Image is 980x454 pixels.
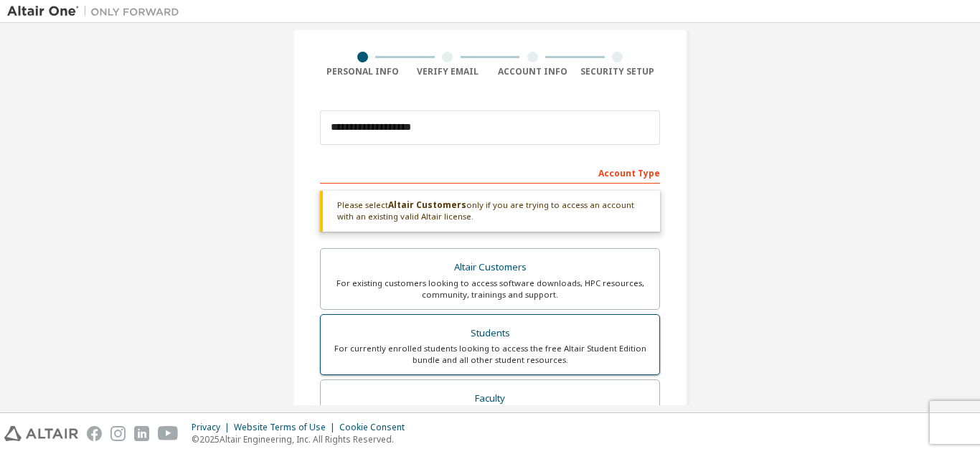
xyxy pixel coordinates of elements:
div: For existing customers looking to access software downloads, HPC resources, community, trainings ... [329,278,651,301]
img: linkedin.svg [134,426,149,441]
img: Altair One [7,4,187,19]
img: youtube.svg [158,426,179,441]
div: Account Info [490,66,575,77]
img: altair_logo.svg [4,426,78,441]
img: facebook.svg [87,426,102,441]
div: Security Setup [575,66,661,77]
p: © 2025 Altair Engineering, Inc. All Rights Reserved. [192,433,413,445]
div: Altair Customers [329,257,651,278]
img: instagram.svg [110,426,126,441]
div: Faculty [329,389,651,409]
div: Students [329,323,651,344]
div: Cookie Consent [339,422,413,433]
div: Privacy [192,422,234,433]
div: Account Type [320,161,660,184]
div: Verify Email [405,66,491,77]
div: For currently enrolled students looking to access the free Altair Student Edition bundle and all ... [329,343,651,366]
div: Website Terms of Use [234,422,339,433]
div: Please select only if you are trying to access an account with an existing valid Altair license. [320,191,660,232]
div: Personal Info [320,66,405,77]
b: Altair Customers [388,199,466,211]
